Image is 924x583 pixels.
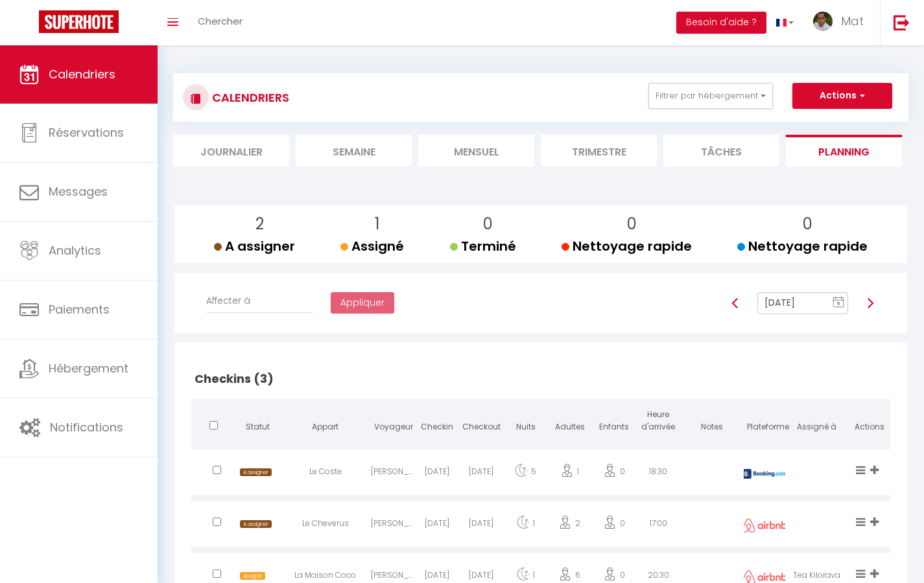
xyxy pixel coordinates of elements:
[837,301,840,306] text: 9
[198,14,243,28] span: Chercher
[562,237,692,255] span: Nettoyage rapide
[785,399,848,446] th: Assigné à
[331,292,394,314] button: Appliquer
[541,135,657,166] li: Trimestre
[240,468,272,477] span: A assigner
[351,212,404,236] p: 1
[10,5,49,44] button: Ouvrir le widget de chat LiveChat
[813,12,833,31] img: ...
[371,453,415,495] div: [PERSON_NAME]
[792,83,892,109] button: Actions
[848,399,890,446] th: Actions
[49,360,128,376] span: Hébergement
[459,399,503,446] th: Checkout
[415,505,459,547] div: [DATE]
[636,399,680,446] th: Heure d'arrivée
[786,135,902,166] li: Planning
[214,237,295,255] span: A assigner
[340,237,404,255] span: Assigné
[592,505,636,547] div: 0
[460,212,516,236] p: 0
[548,453,592,495] div: 1
[39,10,119,33] img: Super Booking
[415,453,459,495] div: [DATE]
[296,135,412,166] li: Semaine
[191,359,890,399] h2: Checkins (3)
[742,469,787,479] img: booking2.png
[49,301,110,317] span: Paiements
[50,419,123,435] span: Notifications
[173,135,289,166] li: Journalier
[279,505,370,547] div: Le Cheverus
[742,518,787,532] img: airbnb2.png
[459,505,503,547] div: [DATE]
[592,399,636,446] th: Enfants
[730,298,740,308] img: arrow-left3.svg
[744,399,786,446] th: Plateforme
[841,13,864,29] span: Mat
[209,83,289,112] h3: CALENDRIERS
[312,421,338,432] span: Appart
[240,520,272,529] span: A assigner
[663,135,779,166] li: Tâches
[246,421,270,432] span: Statut
[548,399,592,446] th: Adultes
[49,66,115,82] span: Calendriers
[49,242,101,258] span: Analytics
[636,505,680,547] div: 17:00
[865,298,875,308] img: arrow-right3.svg
[648,83,773,109] button: Filtrer par hébergement
[572,212,692,236] p: 0
[503,399,547,446] th: Nuits
[592,453,636,495] div: 0
[737,237,868,255] span: Nettoyage rapide
[503,505,547,547] div: 1
[676,12,766,34] button: Besoin d'aide ?
[894,14,910,30] img: logout
[548,505,592,547] div: 2
[450,237,516,255] span: Terminé
[371,399,415,446] th: Voyageur
[49,183,108,200] span: Messages
[371,505,415,547] div: [PERSON_NAME]
[459,453,503,495] div: [DATE]
[503,453,547,495] div: 5
[415,399,459,446] th: Checkin
[681,399,744,446] th: Notes
[636,453,680,495] div: 18:30
[748,212,868,236] p: 0
[224,212,295,236] p: 2
[49,124,124,141] span: Réservations
[240,572,265,580] span: Assigné
[279,453,370,495] div: Le Coste
[418,135,534,166] li: Mensuel
[757,292,848,314] input: Select Date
